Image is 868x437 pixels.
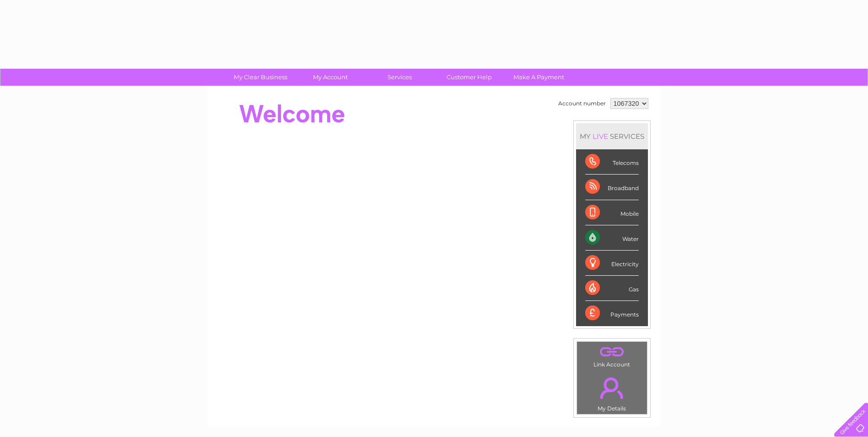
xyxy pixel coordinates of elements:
div: Electricity [585,251,639,276]
a: My Clear Business [223,69,298,86]
div: Gas [585,276,639,301]
div: Water [585,225,639,251]
a: . [579,344,645,360]
a: Services [362,69,437,86]
div: Telecoms [585,149,639,175]
td: Account number [556,96,608,111]
a: Customer Help [431,69,507,86]
td: My Details [577,370,647,415]
div: Payments [585,301,639,326]
a: Make A Payment [501,69,577,86]
div: LIVE [591,132,610,141]
div: MY SERVICES [576,123,648,149]
td: Link Account [577,341,647,370]
div: Broadband [585,175,639,200]
div: Mobile [585,200,639,225]
a: My Account [292,69,368,86]
a: . [579,372,645,404]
